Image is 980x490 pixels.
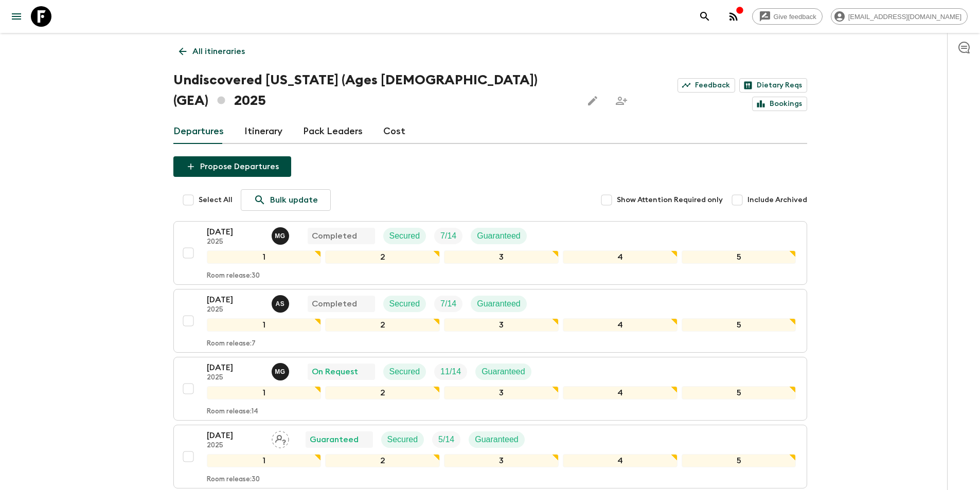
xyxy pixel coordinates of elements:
[752,97,807,111] a: Bookings
[272,366,291,374] span: Mariam Gabichvadze
[387,433,418,446] p: Secured
[207,226,263,238] p: [DATE]
[432,431,460,448] div: Trip Fill
[207,386,322,400] div: 1
[173,221,807,285] button: [DATE]2025Mariam GabichvadzeCompletedSecuredTrip FillGuaranteed12345Room release:30
[173,119,224,144] a: Departures
[444,318,559,332] div: 3
[475,433,519,446] p: Guaranteed
[207,374,263,382] p: 2025
[434,364,467,380] div: Trip Fill
[440,366,461,378] p: 11 / 14
[389,298,420,310] p: Secured
[244,119,282,144] a: Itinerary
[611,90,632,111] span: Share this itinerary
[312,298,357,310] p: Completed
[582,90,603,111] button: Edit this itinerary
[207,361,263,374] p: [DATE]
[207,442,263,450] p: 2025
[383,364,426,380] div: Secured
[381,431,424,448] div: Secured
[207,318,322,332] div: 1
[563,386,678,400] div: 4
[272,230,291,239] span: Mariam Gabichvadze
[682,318,796,332] div: 5
[768,13,822,21] span: Give feedback
[272,363,291,380] button: MG
[275,368,286,376] p: M G
[207,306,263,314] p: 2025
[752,8,823,25] a: Give feedback
[310,433,359,446] p: Guaranteed
[383,296,426,312] div: Secured
[434,296,462,312] div: Trip Fill
[325,318,440,332] div: 2
[241,189,331,211] a: Bulk update
[563,318,678,332] div: 4
[739,78,807,93] a: Dietary Reqs
[272,434,289,442] span: Assign pack leader
[312,230,357,242] p: Completed
[325,454,440,467] div: 2
[199,195,233,205] span: Select All
[207,340,256,348] p: Room release: 7
[678,78,735,93] a: Feedback
[207,408,258,416] p: Room release: 14
[173,425,807,488] button: [DATE]2025Assign pack leaderGuaranteedSecuredTrip FillGuaranteed12345Room release:30
[325,386,440,400] div: 2
[6,6,27,27] button: menu
[325,250,440,264] div: 2
[207,476,260,484] p: Room release: 30
[444,250,559,264] div: 3
[682,250,796,264] div: 5
[303,119,363,144] a: Pack Leaders
[694,6,715,27] button: search adventures
[482,366,525,378] p: Guaranteed
[389,366,420,378] p: Secured
[440,230,456,242] p: 7 / 14
[173,156,291,177] button: Propose Departures
[173,41,251,62] a: All itineraries
[563,250,678,264] div: 4
[173,357,807,421] button: [DATE]2025Mariam GabichvadzeOn RequestSecuredTrip FillGuaranteed12345Room release:14
[173,289,807,353] button: [DATE]2025Ana SikharulidzeCompletedSecuredTrip FillGuaranteed12345Room release:7
[272,298,291,306] span: Ana Sikharulidze
[444,454,559,467] div: 3
[477,298,521,310] p: Guaranteed
[207,250,322,264] div: 1
[207,272,260,280] p: Room release: 30
[207,454,322,467] div: 1
[312,366,358,378] p: On Request
[207,429,263,442] p: [DATE]
[617,195,723,205] span: Show Attention Required only
[682,386,796,400] div: 5
[192,45,245,58] p: All itineraries
[434,228,462,244] div: Trip Fill
[444,386,559,400] div: 3
[389,230,420,242] p: Secured
[843,13,967,21] span: [EMAIL_ADDRESS][DOMAIN_NAME]
[383,228,426,244] div: Secured
[173,70,574,111] h1: Undiscovered [US_STATE] (Ages [DEMOGRAPHIC_DATA]) (GEA) 2025
[438,433,454,446] p: 5 / 14
[207,294,263,306] p: [DATE]
[682,454,796,467] div: 5
[383,119,405,144] a: Cost
[831,8,968,25] div: [EMAIL_ADDRESS][DOMAIN_NAME]
[747,195,807,205] span: Include Archived
[440,298,456,310] p: 7 / 14
[207,238,263,246] p: 2025
[270,194,318,206] p: Bulk update
[477,230,521,242] p: Guaranteed
[563,454,678,467] div: 4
